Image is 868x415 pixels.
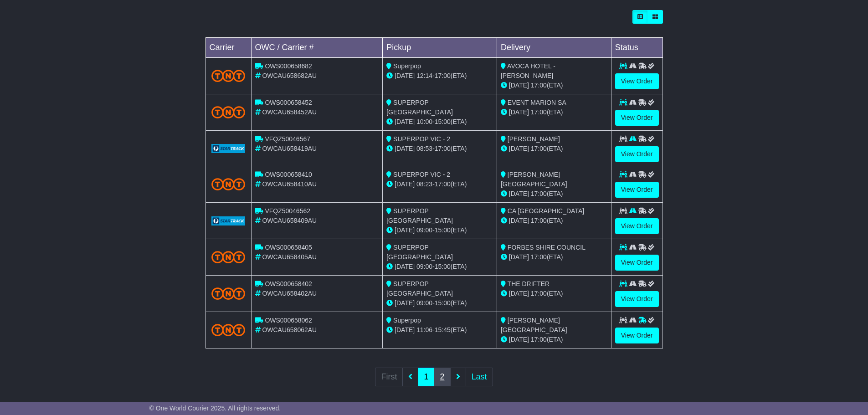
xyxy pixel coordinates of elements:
[383,38,497,58] td: Pickup
[509,190,529,197] span: [DATE]
[508,244,586,251] span: FORBES SHIRE COUNCIL
[262,217,317,224] span: OWCAU658409AU
[501,289,607,298] div: (ETA)
[501,335,607,344] div: (ETA)
[265,62,312,70] span: OWS000658682
[395,145,415,152] span: [DATE]
[395,72,415,79] span: [DATE]
[531,217,547,224] span: 17:00
[393,62,421,70] span: Superpop
[615,73,659,89] a: View Order
[615,110,659,126] a: View Order
[395,299,415,307] span: [DATE]
[501,252,607,262] div: (ETA)
[265,207,310,215] span: VFQZ50046562
[386,225,493,235] div: - (ETA)
[531,336,547,343] span: 17:00
[262,108,317,116] span: OWCAU658452AU
[386,280,453,297] span: SUPERPOP [GEOGRAPHIC_DATA]
[262,72,317,79] span: OWCAU658682AU
[435,180,451,188] span: 17:00
[386,117,493,127] div: - (ETA)
[251,38,383,58] td: OWC / Carrier #
[509,108,529,116] span: [DATE]
[435,118,451,125] span: 15:00
[418,368,434,386] a: 1
[531,108,547,116] span: 17:00
[501,216,607,225] div: (ETA)
[265,280,312,287] span: OWS000658402
[466,368,493,386] a: Last
[435,263,451,270] span: 15:00
[531,145,547,152] span: 17:00
[386,179,493,189] div: - (ETA)
[508,280,550,287] span: THE DRIFTER
[265,244,312,251] span: OWS000658405
[509,82,529,89] span: [DATE]
[211,106,246,118] img: TNT_Domestic.png
[416,145,432,152] span: 08:53
[211,178,246,190] img: TNT_Domestic.png
[435,226,451,234] span: 15:00
[149,405,281,412] span: © One World Courier 2025. All rights reserved.
[386,325,493,335] div: - (ETA)
[501,108,607,117] div: (ETA)
[501,171,567,188] span: [PERSON_NAME][GEOGRAPHIC_DATA]
[386,144,493,154] div: - (ETA)
[509,145,529,152] span: [DATE]
[386,207,453,224] span: SUPERPOP [GEOGRAPHIC_DATA]
[435,72,451,79] span: 17:00
[509,290,529,297] span: [DATE]
[211,324,246,336] img: TNT_Domestic.png
[265,317,312,324] span: OWS000658062
[211,216,246,225] img: GetCarrierServiceLogo
[262,290,317,297] span: OWCAU658402AU
[615,218,659,234] a: View Order
[497,38,611,58] td: Delivery
[211,70,246,82] img: TNT_Domestic.png
[615,182,659,198] a: View Order
[508,99,566,106] span: EVENT MARION SA
[395,326,415,333] span: [DATE]
[531,82,547,89] span: 17:00
[501,81,607,90] div: (ETA)
[211,144,246,153] img: GetCarrierServiceLogo
[501,144,607,154] div: (ETA)
[435,299,451,307] span: 15:00
[262,145,317,152] span: OWCAU658419AU
[395,226,415,234] span: [DATE]
[509,217,529,224] span: [DATE]
[416,326,432,333] span: 11:06
[211,251,246,263] img: TNT_Domestic.png
[501,62,555,79] span: AVOCA HOTEL - [PERSON_NAME]
[416,299,432,307] span: 09:00
[531,290,547,297] span: 17:00
[508,135,560,143] span: [PERSON_NAME]
[262,326,317,333] span: OWCAU658062AU
[435,145,451,152] span: 17:00
[386,298,493,308] div: - (ETA)
[416,72,432,79] span: 12:14
[265,171,312,178] span: OWS000658410
[386,71,493,81] div: - (ETA)
[386,244,453,261] span: SUPERPOP [GEOGRAPHIC_DATA]
[386,262,493,272] div: - (ETA)
[434,368,450,386] a: 2
[531,190,547,197] span: 17:00
[395,180,415,188] span: [DATE]
[416,118,432,125] span: 10:00
[265,135,310,143] span: VFQZ50046567
[615,328,659,343] a: View Order
[393,135,450,143] span: SUPERPOP VIC - 2
[615,291,659,307] a: View Order
[416,226,432,234] span: 09:00
[615,255,659,271] a: View Order
[395,263,415,270] span: [DATE]
[416,263,432,270] span: 09:00
[211,287,246,300] img: TNT_Domestic.png
[435,326,451,333] span: 15:45
[393,171,450,178] span: SUPERPOP VIC - 2
[393,317,421,324] span: Superpop
[501,189,607,199] div: (ETA)
[262,180,317,188] span: OWCAU658410AU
